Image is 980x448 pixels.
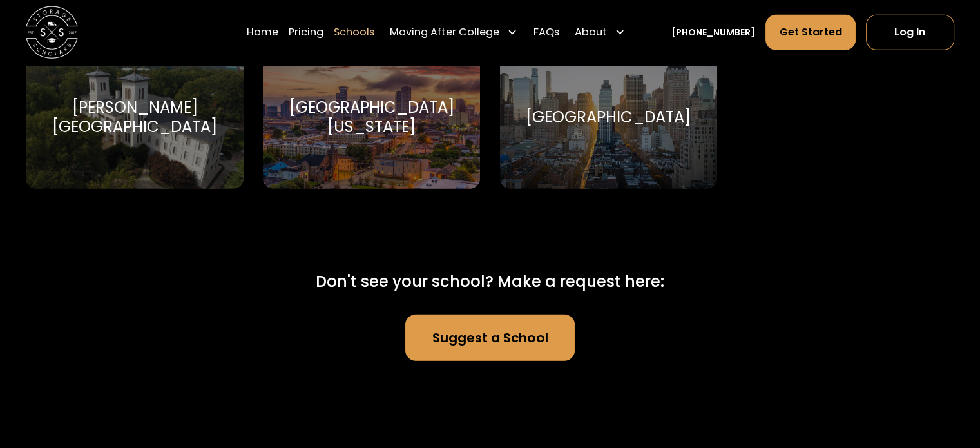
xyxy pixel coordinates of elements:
div: Moving After College [390,24,499,40]
img: Storage Scholars main logo [26,6,78,59]
div: About [570,14,630,50]
a: FAQs [533,14,559,50]
a: Pricing [289,14,323,50]
a: Schools [334,14,374,50]
div: About [575,24,607,40]
div: [GEOGRAPHIC_DATA] [526,108,691,127]
a: Get Started [765,15,855,50]
div: [GEOGRAPHIC_DATA][US_STATE] [278,98,465,137]
a: Go to selected school [26,46,243,189]
a: Go to selected school [500,46,717,189]
a: [PHONE_NUMBER] [671,26,755,39]
a: Go to selected school [263,46,480,189]
div: [PERSON_NAME][GEOGRAPHIC_DATA] [41,98,227,137]
div: Don't see your school? Make a request here: [316,270,664,293]
a: Log In [866,15,954,50]
div: Moving After College [385,14,523,50]
a: Home [247,14,278,50]
a: Suggest a School [405,315,575,361]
